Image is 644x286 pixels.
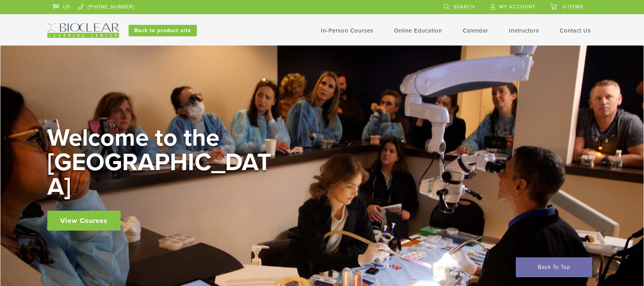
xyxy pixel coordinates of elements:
[47,23,119,38] img: Bioclear
[560,27,591,34] a: Contact Us
[499,4,535,10] span: My Account
[509,27,539,34] a: Instructors
[394,27,442,34] a: Online Education
[321,27,374,34] a: In-Person Courses
[47,126,276,199] h2: Welcome to the [GEOGRAPHIC_DATA]
[463,27,488,34] a: Calendar
[516,257,592,277] a: Back To Top
[47,211,121,231] a: View Courses
[454,4,475,10] span: Search
[563,4,583,10] span: 0 items
[129,25,197,36] a: Back to product site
